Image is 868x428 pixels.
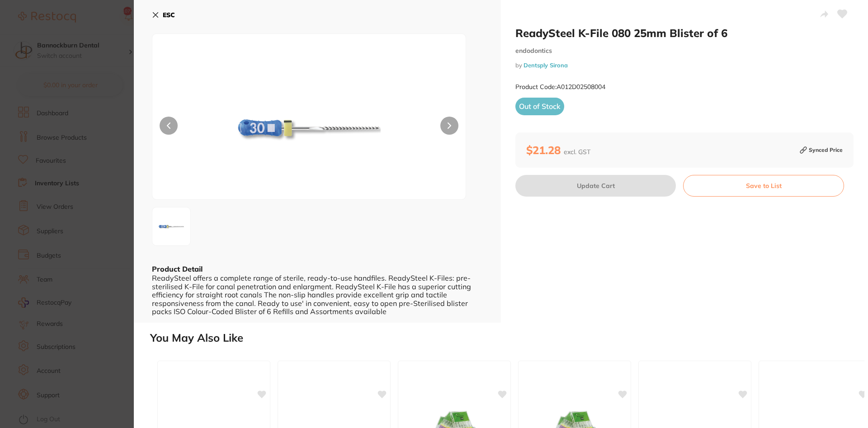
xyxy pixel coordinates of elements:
[515,98,564,115] span: Out of Stock
[524,61,568,69] a: Dentsply Sirona
[163,11,175,19] b: ESC
[683,175,844,197] button: Save to List
[152,264,203,273] b: Product Detail
[152,274,483,315] div: ReadySteel offers a complete range of sterile, ready-to-use handfiles. ReadySteel K-Files: pre-st...
[152,7,175,23] button: ESC
[150,332,864,344] h2: You May Also Like
[515,62,854,69] small: by
[515,47,854,55] small: endodontics
[155,210,188,243] img: cG5n
[515,26,854,40] h2: ReadySteel K-File 080 25mm Blister of 6
[526,143,590,157] b: $21.28
[800,143,843,157] small: Synced Price
[515,175,676,197] button: Update Cart
[215,56,403,199] img: cG5n
[564,148,590,156] span: excl. GST
[515,83,605,91] small: Product Code: A012D02508004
